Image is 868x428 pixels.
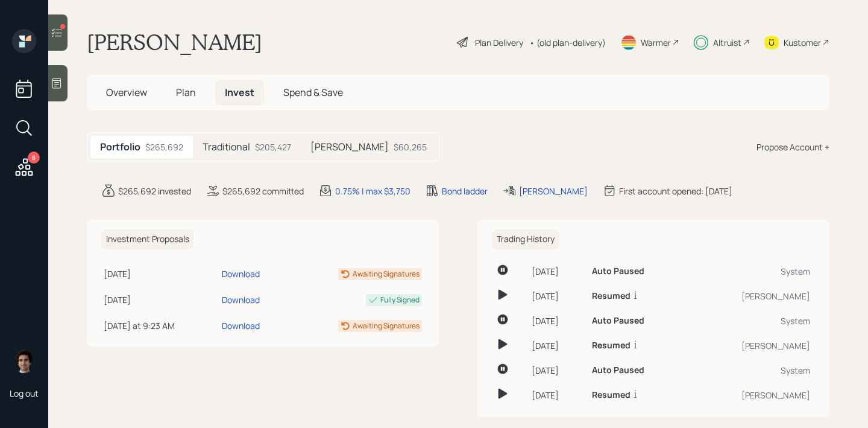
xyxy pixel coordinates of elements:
div: • (old plan-delivery) [529,36,606,49]
div: Fully Signed [380,295,420,305]
span: Invest [225,86,254,99]
img: harrison-schaefer-headshot-2.png [12,349,36,373]
div: Awaiting Signatures [353,321,420,331]
div: [DATE] [104,293,217,306]
div: Log out [10,388,39,399]
div: $265,692 [145,141,183,153]
h6: Auto Paused [592,365,644,375]
div: [PERSON_NAME] [693,290,810,302]
h6: Auto Paused [592,316,644,326]
h6: Auto Paused [592,266,644,276]
h1: [PERSON_NAME] [87,29,262,56]
div: First account opened: [DATE] [619,185,732,197]
span: Spend & Save [283,86,343,99]
h6: Resumed [592,340,631,351]
div: Bond ladder [442,185,488,197]
h5: [PERSON_NAME] [310,141,389,153]
div: System [693,315,810,327]
div: Warmer [641,36,671,49]
span: Plan [176,86,196,99]
div: [DATE] [532,364,582,377]
div: Awaiting Signatures [353,269,420,279]
div: $265,692 invested [118,185,191,197]
div: System [693,265,810,278]
h6: Trading History [492,229,559,249]
div: Kustomer [784,36,821,49]
div: [PERSON_NAME] [693,389,810,401]
div: [DATE] [532,290,582,302]
div: 0.75% | max $3,750 [335,185,410,197]
div: Download [222,293,260,306]
div: Altruist [713,36,741,49]
div: Propose Account + [756,141,829,153]
h6: Resumed [592,390,631,400]
div: [DATE] at 9:23 AM [104,319,217,332]
h5: Portfolio [100,141,140,153]
div: Download [222,267,260,280]
div: Download [222,319,260,332]
div: $265,692 committed [222,185,304,197]
div: [DATE] [104,267,217,280]
span: Overview [106,86,147,99]
div: System [693,364,810,377]
div: [DATE] [532,315,582,327]
div: 8 [28,152,40,164]
div: [DATE] [532,339,582,352]
div: $205,427 [255,141,291,153]
div: [DATE] [532,389,582,401]
div: [PERSON_NAME] [519,185,588,197]
h6: Investment Proposals [101,229,194,249]
div: $60,265 [394,141,427,153]
div: [PERSON_NAME] [693,339,810,352]
h6: Resumed [592,291,631,301]
h5: Traditional [203,141,250,153]
div: Plan Delivery [475,36,523,49]
div: [DATE] [532,265,582,278]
